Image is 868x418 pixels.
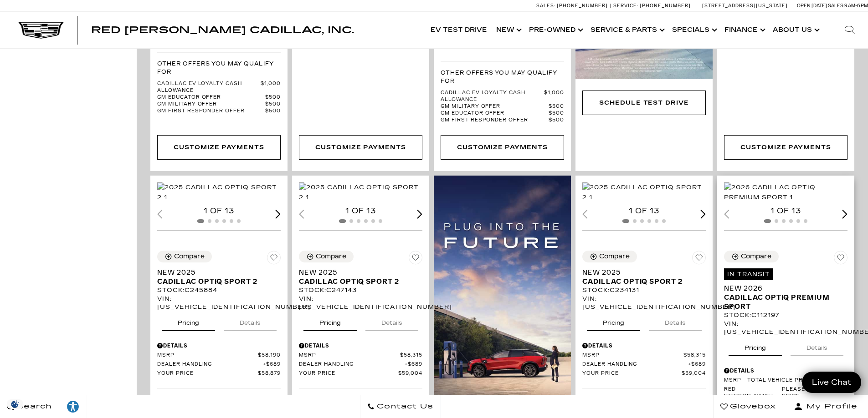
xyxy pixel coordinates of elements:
a: Cadillac EV Loyalty Cash Allowance $1,000 [441,90,564,103]
a: Your Price $59,004 [299,370,422,377]
a: MSRP - Total Vehicle Price $61,845 [724,377,847,384]
img: 2025 Cadillac OPTIQ Sport 2 1 [582,182,707,202]
span: MSRP [582,352,683,359]
div: Pricing Details - New 2026 Cadillac OPTIQ Premium Sport [724,367,847,375]
span: GM Military Offer [157,101,265,108]
span: Sales: [828,3,844,9]
div: 1 / 2 [299,182,424,202]
div: undefined - New 2025 Cadillac OPTIQ Sport 1 [299,135,422,160]
span: $689 [263,361,281,368]
div: Next slide [700,210,706,218]
a: New [492,12,524,48]
span: $500 [549,110,564,117]
span: $689 [688,361,706,368]
span: $1,000 [261,81,281,94]
a: GM Military Offer $500 [157,101,281,108]
span: 9 AM-6 PM [844,3,868,9]
div: VIN: [US_VEHICLE_IDENTIFICATION_NUMBER] [724,320,847,336]
div: undefined - New 2025 Cadillac OPTIQ Sport 1 [157,135,281,160]
div: Stock : C247143 [299,286,422,294]
a: In TransitNew 2026Cadillac OPTIQ Premium Sport [724,268,847,311]
a: Your Price $59,004 [582,370,706,377]
span: Dealer Handling [157,361,263,368]
span: Your Price [582,370,682,377]
span: Glovebox [728,400,776,413]
img: 2026 Cadillac OPTIQ Premium Sport 1 [724,182,849,202]
p: Other Offers You May Qualify For [157,60,281,76]
div: Compare [599,252,630,261]
a: Red [PERSON_NAME] Cadillac, Inc. [91,25,354,35]
button: details tab [791,336,843,356]
span: Open [DATE] [797,3,827,9]
span: New 2025 [582,268,699,277]
span: Please call for price [782,386,847,400]
a: GM First Responder Offer $500 [441,117,564,124]
span: Service: [613,3,638,9]
span: $58,879 [258,370,281,377]
span: GM Military Offer [441,103,549,110]
a: Dealer Handling $689 [582,361,706,368]
button: Compare Vehicle [157,251,212,262]
span: Red [PERSON_NAME] [724,386,782,400]
a: Dealer Handling $689 [299,361,422,368]
div: Schedule Test Drive [582,91,706,115]
button: details tab [365,311,418,331]
span: GM Educator Offer [441,110,549,117]
a: Live Chat [802,372,861,393]
span: $1,000 [544,90,564,103]
a: New 2025Cadillac OPTIQ Sport 2 [299,268,422,286]
div: Pricing Details - New 2025 Cadillac OPTIQ Sport 2 [582,342,706,350]
div: Search [832,12,868,48]
button: Save Vehicle [409,251,422,268]
div: Next slide [275,210,281,218]
span: GM First Responder Offer [157,108,265,115]
button: pricing tab [729,336,782,356]
button: pricing tab [303,311,357,331]
img: Cadillac Dark Logo with Cadillac White Text [18,21,64,39]
div: Privacy Settings [5,399,26,409]
a: Specials [668,12,720,48]
span: $58,315 [683,352,706,359]
button: pricing tab [587,311,640,331]
button: pricing tab [162,311,215,331]
span: Cadillac OPTIQ Sport 2 [299,277,416,286]
div: 1 of 13 [157,206,281,216]
span: $500 [265,101,281,108]
a: New 2025Cadillac OPTIQ Sport 2 [157,268,281,286]
img: 2025 Cadillac OPTIQ Sport 2 1 [157,182,282,202]
button: Save Vehicle [267,251,281,268]
button: Save Vehicle [834,251,847,268]
div: undefined - New 2025 Cadillac OPTIQ Sport 2 [724,135,847,160]
a: [STREET_ADDRESS][US_STATE] [702,3,788,9]
span: [PHONE_NUMBER] [640,3,691,9]
span: Cadillac OPTIQ Sport 2 [582,277,699,286]
span: MSRP [157,352,258,359]
div: 1 of 13 [724,206,847,216]
p: Other Offers You May Qualify For [441,69,564,85]
div: undefined - New 2025 Cadillac OPTIQ Sport 2 [441,135,564,160]
span: Cadillac EV Loyalty Cash Allowance [441,90,544,103]
a: GM Military Offer $500 [441,103,564,110]
span: Cadillac EV Loyalty Cash Allowance [157,81,261,94]
div: Compare [316,252,346,261]
span: Live Chat [807,377,856,388]
span: MSRP [299,352,400,359]
span: $689 [405,361,422,368]
div: Stock : C234131 [582,286,706,294]
a: GM Educator Offer $500 [157,94,281,101]
div: Pricing Details - New 2025 Cadillac OPTIQ Sport 2 [157,342,281,350]
a: About Us [768,12,822,48]
a: Dealer Handling $689 [157,361,281,368]
a: Finance [720,12,768,48]
span: Your Price [299,370,398,377]
div: Schedule Test Drive [599,98,689,108]
a: Customize Payments [441,135,564,160]
a: New 2025Cadillac OPTIQ Sport 2 [582,268,706,286]
span: Red [PERSON_NAME] Cadillac, Inc. [91,25,354,35]
div: Stock : C245884 [157,286,281,294]
button: details tab [224,311,277,331]
a: MSRP $58,190 [157,352,281,359]
a: GM Educator Offer $500 [441,110,564,117]
a: Cadillac EV Loyalty Cash Allowance $1,000 [157,81,281,94]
